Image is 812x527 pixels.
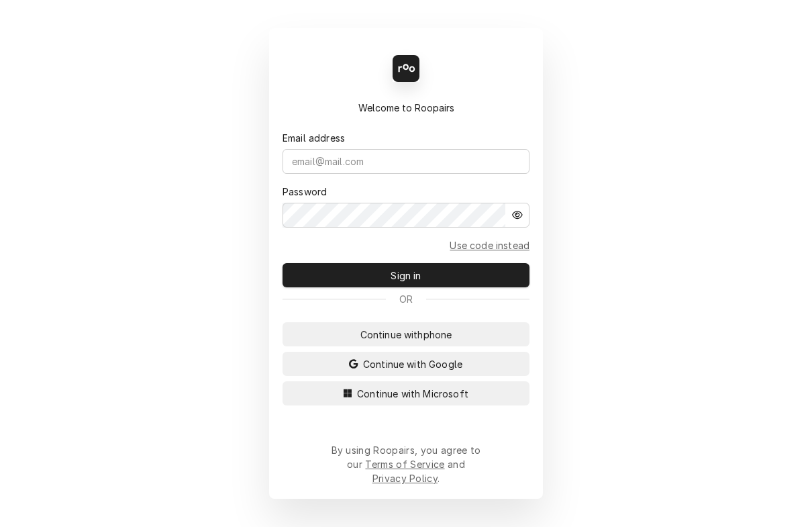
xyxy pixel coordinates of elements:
label: Password [283,185,327,199]
a: Go to Email and code form [450,238,529,252]
a: Terms of Service [365,459,444,470]
a: Privacy Policy [372,473,438,484]
button: Sign in [283,263,529,287]
button: Continue withphone [283,322,529,346]
div: Welcome to Roopairs [283,101,529,115]
span: Continue with Google [360,357,465,371]
button: Continue with Microsoft [283,381,529,405]
input: email@mail.com [283,149,529,174]
button: Continue with Google [283,352,529,376]
span: Continue with phone [358,328,455,342]
span: Continue with Microsoft [354,387,471,401]
span: Sign in [388,269,423,283]
label: Email address [283,131,345,145]
div: Or [283,292,529,306]
div: By using Roopairs, you agree to our and . [331,443,481,485]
